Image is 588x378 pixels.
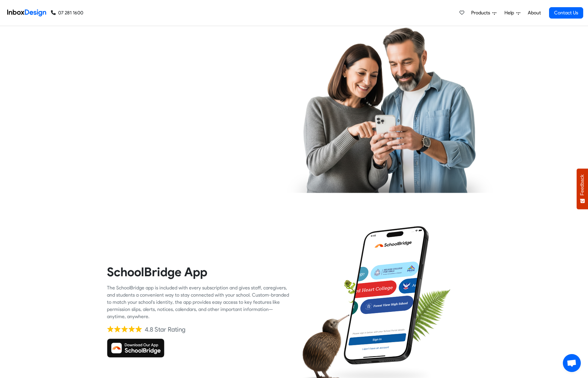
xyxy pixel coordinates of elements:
[580,174,585,195] span: Feedback
[337,225,435,365] img: phone.png
[469,7,499,19] a: Products
[577,168,588,209] button: Feedback - Show survey
[471,9,492,16] span: Products
[51,9,83,16] a: 07 281 1600
[563,354,581,372] div: Open chat
[504,9,516,16] span: Help
[107,264,290,280] heading: SchoolBridge App
[107,338,164,358] img: Download SchoolBridge App
[107,284,290,320] div: The SchoolBridge app is included with every subscription and gives staff, caregivers, and student...
[549,7,583,19] a: Contact Us
[287,27,492,193] img: parents_using_phone.png
[526,7,542,19] a: About
[145,325,185,334] div: 4.8 Star Rating
[502,7,523,19] a: Help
